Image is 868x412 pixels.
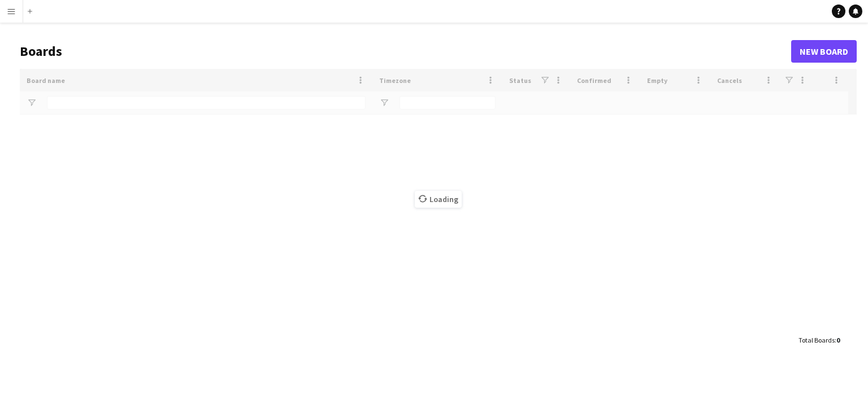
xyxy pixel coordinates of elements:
a: New Board [791,40,857,63]
span: 0 [836,336,840,344]
div: : [798,329,840,351]
span: Total Boards [798,336,835,344]
h1: Boards [20,43,791,60]
span: Loading [415,191,462,208]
